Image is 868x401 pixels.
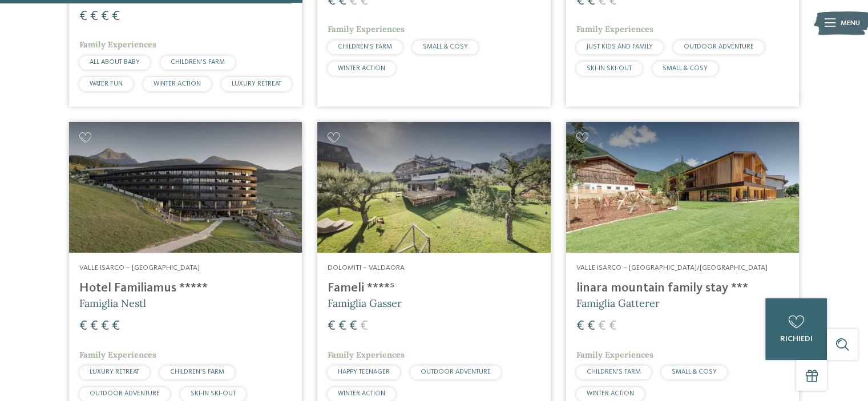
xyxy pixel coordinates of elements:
[338,368,390,375] span: HAPPY TEENAGER
[338,390,385,397] span: WINTER ACTION
[79,264,200,272] span: Valle Isarco – [GEOGRAPHIC_DATA]
[765,298,827,360] a: richiedi
[587,368,641,375] span: CHILDREN’S FARM
[101,319,109,333] span: €
[101,10,109,23] span: €
[587,43,653,50] span: JUST KIDS AND FAMILY
[338,43,392,50] span: CHILDREN’S FARM
[328,264,405,272] span: Dolomiti – Valdaora
[112,319,120,333] span: €
[338,319,346,333] span: €
[79,319,87,333] span: €
[598,319,606,333] span: €
[328,319,336,333] span: €
[90,59,140,66] span: ALL ABOUT BABY
[576,297,660,310] span: Famiglia Gatterer
[576,281,789,296] h4: linara mountain family stay ***
[609,319,617,333] span: €
[576,264,768,272] span: Valle Isarco – [GEOGRAPHIC_DATA]/[GEOGRAPHIC_DATA]
[112,10,120,23] span: €
[90,80,123,87] span: WATER FUN
[328,350,405,360] span: Family Experiences
[780,335,812,343] span: richiedi
[360,319,368,333] span: €
[684,43,754,50] span: OUTDOOR ADVENTURE
[79,350,156,360] span: Family Experiences
[663,65,708,72] span: SMALL & COSY
[576,319,584,333] span: €
[587,390,634,397] span: WINTER ACTION
[90,10,98,23] span: €
[79,39,156,50] span: Family Experiences
[170,368,224,375] span: CHILDREN’S FARM
[328,297,402,310] span: Famiglia Gasser
[90,319,98,333] span: €
[576,24,653,34] span: Family Experiences
[328,24,405,34] span: Family Experiences
[587,65,632,72] span: SKI-IN SKI-OUT
[349,319,357,333] span: €
[154,80,201,87] span: WINTER ACTION
[69,122,302,253] img: Cercate un hotel per famiglie? Qui troverete solo i migliori!
[338,65,385,72] span: WINTER ACTION
[566,122,799,253] img: Cercate un hotel per famiglie? Qui troverete solo i migliori!
[587,319,595,333] span: €
[171,59,225,66] span: CHILDREN’S FARM
[317,122,550,253] img: Cercate un hotel per famiglie? Qui troverete solo i migliori!
[232,80,281,87] span: LUXURY RETREAT
[423,43,468,50] span: SMALL & COSY
[90,390,160,397] span: OUTDOOR ADVENTURE
[672,368,717,375] span: SMALL & COSY
[191,390,236,397] span: SKI-IN SKI-OUT
[90,368,139,375] span: LUXURY RETREAT
[79,10,87,23] span: €
[576,350,653,360] span: Family Experiences
[421,368,491,375] span: OUTDOOR ADVENTURE
[79,297,146,310] span: Famiglia Nestl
